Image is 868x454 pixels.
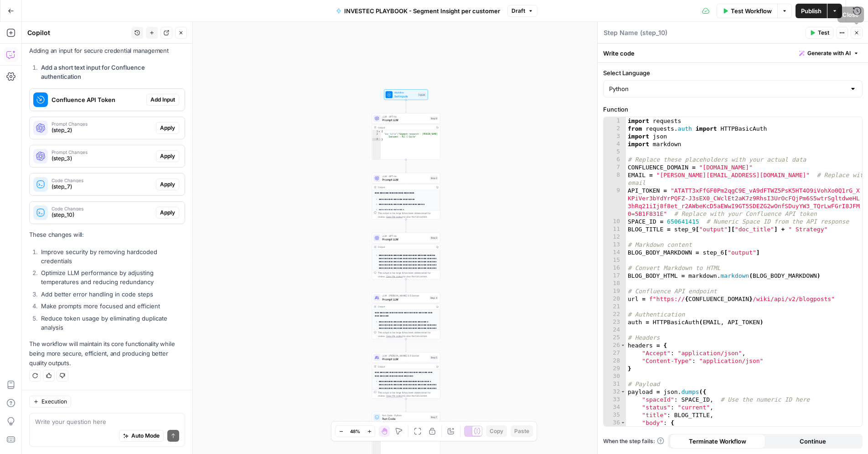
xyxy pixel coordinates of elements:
[156,150,179,162] button: Apply
[372,113,440,159] div: LLM · GPT-4oPrompt LLMStep 9Output{ "doc_title":"Segment research - [PERSON_NAME] Seesweet - PLC ...
[52,150,152,154] span: Prompt Changes
[382,178,428,182] span: Prompt LLM
[430,356,438,360] div: Step 5
[405,399,407,412] g: Edge from step_5 to step_7
[378,305,434,309] div: Output
[131,432,160,440] span: Auto Mode
[378,130,380,133] span: Toggle code folding, rows 1 through 3
[382,417,428,421] span: Run Code
[382,234,428,238] span: LLM · GPT-4o
[378,391,438,398] div: This output is too large & has been abbreviated for review. to view the full content.
[372,133,381,138] div: 2
[382,357,428,362] span: Prompt LLM
[604,171,626,187] div: 8
[430,176,438,180] div: Step 2
[717,4,777,18] button: Test Workflow
[604,342,626,349] div: 26
[39,314,185,332] li: Reduce token usage by eliminating duplicate analysis
[41,398,67,406] span: Execution
[801,6,821,15] span: Publish
[394,94,416,98] span: Set Inputs
[806,27,833,39] button: Test
[27,28,129,37] div: Copilot
[372,130,381,133] div: 1
[160,124,175,132] span: Apply
[405,219,407,232] g: Edge from step_2 to step_3
[604,272,626,280] div: 17
[604,156,626,163] div: 6
[490,427,503,435] span: Copy
[52,126,152,134] span: (step_2)
[119,430,164,442] button: Auto Mode
[620,419,625,427] span: Toggle code folding, rows 36 through 39
[378,211,438,218] div: This output is too large & has been abbreviated for review. to view the full content.
[604,125,626,133] div: 2
[514,427,529,435] span: Paste
[765,434,861,449] button: Continue
[604,334,626,342] div: 25
[604,233,626,241] div: 12
[604,218,626,225] div: 10
[604,117,626,125] div: 1
[689,437,746,446] span: Terminate Workflow
[604,311,626,318] div: 22
[430,236,438,240] div: Step 3
[604,287,626,295] div: 19
[156,207,179,219] button: Apply
[331,4,506,18] button: INVESTEC PLAYBOOK - Segment Insight per customer
[382,118,428,122] span: Prompt LLM
[39,301,185,311] li: Make prompts more focused and efficient
[511,7,525,15] span: Draft
[41,64,145,80] strong: Add a short text input for Confluence authentication
[146,94,179,106] button: Add Input
[382,294,428,298] span: LLM · [PERSON_NAME] 3.5 Sonnet
[604,419,626,427] div: 36
[598,44,868,62] div: Write code
[430,415,438,419] div: Step 7
[29,46,185,56] p: Adding an input for secure credential management
[807,49,851,57] span: Generate with AI
[344,6,500,15] span: INVESTEC PLAYBOOK - Segment Insight per customer
[39,290,185,299] li: Add better error handling in code steps
[604,241,626,249] div: 13
[603,437,664,445] a: When the step fails:
[350,428,360,435] span: 48%
[394,91,416,95] span: Workflow
[604,388,626,396] div: 32
[378,271,438,278] div: This output is too large & has been abbreviated for review. to view the full content.
[52,183,152,191] span: (step_7)
[604,280,626,287] div: 18
[604,403,626,411] div: 34
[52,95,143,104] span: Confluence API Token
[604,256,626,264] div: 15
[405,160,407,173] g: Edge from step_9 to step_2
[39,247,185,265] li: Improve security by removing hardcoded credentials
[29,230,185,240] p: These changes will:
[796,4,827,18] button: Publish
[52,211,152,219] span: (step_10)
[52,154,152,163] span: (step_3)
[52,122,152,126] span: Prompt Changes
[372,138,381,141] div: 3
[609,84,846,93] input: Python
[378,126,434,129] div: Output
[405,339,407,352] g: Edge from step_4 to step_5
[604,264,626,272] div: 16
[378,185,434,189] div: Output
[430,117,438,121] div: Step 9
[52,178,152,183] span: Code Changes
[604,225,626,233] div: 11
[382,237,428,242] span: Prompt LLM
[386,215,403,218] span: Copy the output
[378,245,434,249] div: Output
[372,89,440,100] div: WorkflowSet InputsInputs
[52,206,152,211] span: Code Changes
[160,152,175,160] span: Apply
[604,326,626,334] div: 24
[620,388,625,396] span: Toggle code folding, rows 32 through 40
[382,174,428,178] span: LLM · GPT-4o
[818,29,829,37] span: Test
[604,133,626,140] div: 3
[429,296,438,300] div: Step 4
[382,297,428,301] span: Prompt LLM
